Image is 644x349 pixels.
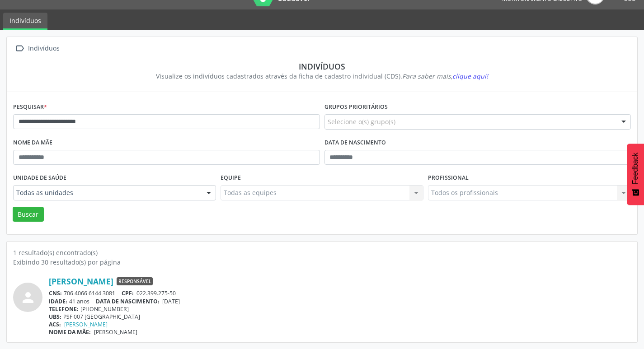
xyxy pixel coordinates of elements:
[631,153,639,184] span: Feedback
[627,144,644,205] button: Feedback - Mostrar pesquisa
[49,321,61,328] span: ACS:
[324,100,388,114] label: Grupos prioritários
[96,298,160,305] span: DATA DE NASCIMENTO:
[49,276,113,286] a: [PERSON_NAME]
[402,72,488,80] i: Para saber mais,
[221,171,241,185] label: Equipe
[13,42,26,55] i: 
[94,328,137,336] span: [PERSON_NAME]
[328,117,395,126] span: Selecione o(s) grupo(s)
[26,42,61,55] div: Indivíduos
[13,257,631,267] div: Exibindo 30 resultado(s) por página
[13,42,61,55] a:  Indivíduos
[136,289,176,297] span: 022.399.275-50
[20,289,36,306] i: person
[13,207,44,222] button: Buscar
[64,321,108,328] a: [PERSON_NAME]
[13,171,66,185] label: Unidade de saúde
[49,289,62,297] span: CNS:
[49,298,67,305] span: IDADE:
[162,298,180,305] span: [DATE]
[49,298,631,305] div: 41 anos
[19,71,625,81] div: Visualize os indivíduos cadastrados através da ficha de cadastro individual (CDS).
[13,100,47,114] label: Pesquisar
[49,313,61,321] span: UBS:
[428,171,469,185] label: Profissional
[49,313,631,321] div: PSF 007 [GEOGRAPHIC_DATA]
[452,72,488,80] span: clique aqui!
[3,13,47,30] a: Indivíduos
[122,289,134,297] span: CPF:
[49,305,79,313] span: TELEFONE:
[49,328,91,336] span: NOME DA MÃE:
[13,136,52,150] label: Nome da mãe
[19,61,625,71] div: Indivíduos
[49,305,631,313] div: [PHONE_NUMBER]
[49,289,631,297] div: 706 4066 6144 3081
[13,248,631,257] div: 1 resultado(s) encontrado(s)
[324,136,386,150] label: Data de nascimento
[117,277,153,285] span: Responsável
[16,188,197,197] span: Todas as unidades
